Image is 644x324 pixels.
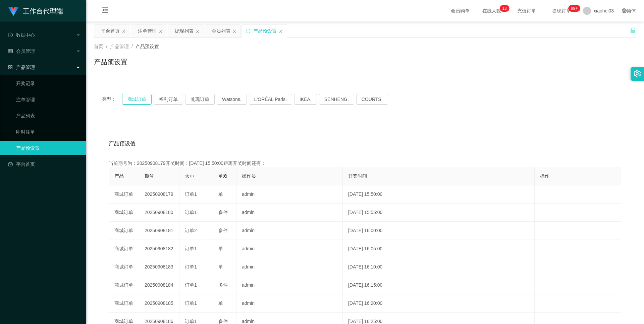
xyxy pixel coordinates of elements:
span: 操作 [540,173,549,179]
td: [DATE] 16:05:00 [343,240,535,258]
span: 单 [218,191,223,197]
h1: 工作台代理端 [23,0,63,22]
td: admin [236,276,343,294]
td: [DATE] 16:10:00 [343,258,535,276]
span: 多件 [218,282,228,288]
td: [DATE] 16:20:00 [343,294,535,313]
button: L'ORÉAL Paris. [249,94,292,105]
div: 会员列表 [212,25,230,37]
span: 首页 [94,44,103,49]
div: 产品预设置 [253,25,277,37]
span: 订单1 [185,246,197,251]
td: 20250908179 [139,185,179,204]
span: 数据中心 [8,32,35,38]
sup: 13 [499,5,509,12]
a: 产品预设置 [16,141,80,155]
span: 订单1 [185,210,197,215]
button: Watsons. [217,94,247,105]
i: 图标: appstore-o [8,65,13,70]
span: 订单1 [185,191,197,197]
td: admin [236,204,343,222]
span: 产品管理 [8,65,35,70]
button: IKEA. [294,94,317,105]
span: 订单1 [185,319,197,324]
td: 商城订单 [109,185,139,204]
span: 单 [218,246,223,251]
span: 产品预设置 [136,44,159,49]
span: / [131,44,133,49]
td: admin [236,294,343,313]
p: 1 [502,5,504,12]
i: 图标: table [8,49,13,53]
button: 福利订单 [154,94,183,105]
i: 图标: menu-fold [94,0,117,22]
a: 图标: dashboard平台首页 [8,157,80,171]
span: 订单2 [185,228,197,233]
i: 图标: close [279,29,283,33]
span: 多件 [218,210,228,215]
div: 提现列表 [175,25,194,37]
span: 开奖时间 [348,173,367,179]
td: 20250908185 [139,294,179,313]
span: 提现订单 [549,8,574,13]
td: 商城订单 [109,204,139,222]
span: 订单1 [185,264,197,269]
a: 产品列表 [16,109,80,122]
span: 单 [218,300,223,306]
button: 商城订单 [122,94,152,105]
span: / [106,44,107,49]
span: 期号 [145,173,154,179]
span: 产品预设值 [109,140,136,148]
a: 即时注单 [16,125,80,139]
i: 图标: close [122,29,126,33]
div: 平台首页 [101,25,120,37]
span: 产品 [114,173,124,179]
td: admin [236,222,343,240]
span: 多件 [218,319,228,324]
span: 类型： [102,94,122,105]
td: 20250908180 [139,204,179,222]
i: 图标: global [622,8,627,13]
span: 大小 [185,173,194,179]
span: 订单1 [185,282,197,288]
i: 图标: close [159,29,163,33]
span: 多件 [218,228,228,233]
td: admin [236,185,343,204]
td: 20250908184 [139,276,179,294]
td: 20250908183 [139,258,179,276]
td: 商城订单 [109,222,139,240]
span: 单双 [218,173,228,179]
i: 图标: close [232,29,236,33]
a: 工作台代理端 [8,8,63,13]
td: 商城订单 [109,240,139,258]
td: [DATE] 16:00:00 [343,222,535,240]
td: 20250908181 [139,222,179,240]
button: COURTS. [356,94,388,105]
span: 操作员 [242,173,256,179]
td: [DATE] 15:50:00 [343,185,535,204]
td: admin [236,258,343,276]
i: 图标: sync [246,29,251,33]
td: [DATE] 15:55:00 [343,204,535,222]
i: 图标: unlock [630,27,636,33]
a: 注单管理 [16,93,80,106]
div: 注单管理 [138,25,157,37]
td: 商城订单 [109,294,139,313]
span: 会员管理 [8,48,35,54]
td: 20250908182 [139,240,179,258]
img: logo.9652507e.png [8,7,19,16]
sup: 1112 [568,5,580,12]
button: SENHENG. [319,94,354,105]
span: 在线人数 [479,8,504,13]
span: 单 [218,264,223,269]
span: 产品管理 [110,44,129,49]
i: 图标: check-circle-o [8,33,13,37]
i: 图标: setting [634,70,641,77]
p: 3 [504,5,507,12]
td: 商城订单 [109,258,139,276]
span: 充值订单 [514,8,539,13]
h1: 产品预设置 [94,57,127,67]
a: 开奖记录 [16,77,80,90]
div: 当前期号为：20250908179开奖时间：[DATE] 15:50:00距离开奖时间还有： [109,160,621,167]
span: 订单1 [185,300,197,306]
